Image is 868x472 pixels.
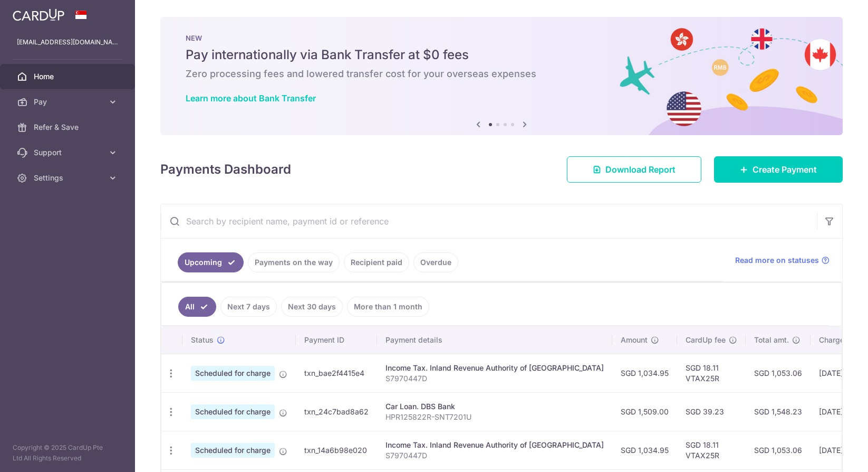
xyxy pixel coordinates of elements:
p: S7970447D [385,450,604,461]
a: Download Report [567,156,701,183]
h6: Zero processing fees and lowered transfer cost for your overseas expenses [186,68,817,80]
td: SGD 1,509.00 [612,392,677,431]
span: Total amt. [754,335,789,345]
td: SGD 18.11 VTAX25R [677,354,746,392]
span: Create Payment [753,163,817,176]
td: txn_bae2f4415e4 [296,354,377,392]
a: Recipient paid [344,252,409,272]
td: SGD 1,034.95 [612,354,677,392]
a: Create Payment [714,156,843,183]
span: Download Report [605,163,676,176]
th: Payment ID [296,326,377,354]
span: Pay [34,97,103,107]
td: SGD 1,053.06 [746,354,811,392]
span: Status [191,335,214,345]
span: Charge date [819,335,862,345]
span: Read more on statuses [735,255,819,266]
img: Bank transfer banner [160,17,843,135]
div: Income Tax. Inland Revenue Authority of [GEOGRAPHIC_DATA] [385,363,604,373]
span: Settings [34,173,103,183]
a: Learn more about Bank Transfer [186,93,316,103]
td: SGD 39.23 [677,392,746,431]
a: Next 30 days [281,297,343,317]
p: HPR125822R-SNT7201U [385,412,604,422]
span: Amount [621,335,648,345]
th: Payment details [377,326,612,354]
p: [EMAIL_ADDRESS][DOMAIN_NAME] [17,37,118,48]
h5: Pay internationally via Bank Transfer at $0 fees [186,46,817,63]
div: Car Loan. DBS Bank [385,401,604,412]
a: Overdue [413,252,458,272]
a: Next 7 days [220,297,277,317]
input: Search by recipient name, payment id or reference [161,204,817,238]
a: More than 1 month [347,297,429,317]
span: Scheduled for charge [191,366,275,381]
span: Home [34,71,103,82]
span: Support [34,147,103,158]
td: SGD 18.11 VTAX25R [677,431,746,469]
h4: Payments Dashboard [160,160,291,179]
a: Upcoming [178,252,244,272]
span: CardUp fee [686,335,726,345]
a: All [178,297,216,317]
span: Refer & Save [34,122,103,133]
a: Read more on statuses [735,255,830,266]
td: SGD 1,034.95 [612,431,677,469]
td: SGD 1,053.06 [746,431,811,469]
span: Scheduled for charge [191,404,275,419]
a: Payments on the way [248,252,340,272]
td: SGD 1,548.23 [746,392,811,431]
img: CardUp [13,8,64,21]
p: S7970447D [385,373,604,384]
td: txn_24c7bad8a62 [296,392,377,431]
p: NEW [186,34,817,42]
span: Scheduled for charge [191,443,275,458]
td: txn_14a6b98e020 [296,431,377,469]
div: Income Tax. Inland Revenue Authority of [GEOGRAPHIC_DATA] [385,440,604,450]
